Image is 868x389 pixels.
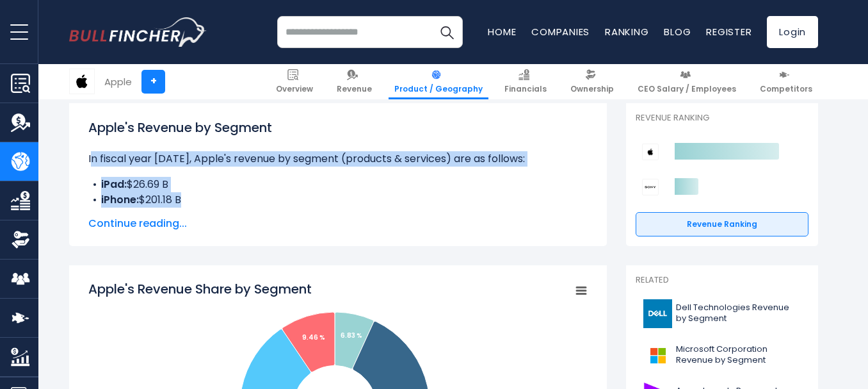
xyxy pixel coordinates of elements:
[504,84,547,94] span: Financials
[760,84,812,94] span: Competitors
[88,177,588,192] li: $26.69 B
[643,341,672,370] img: MSFT logo
[638,84,736,94] span: CEO Salary / Employees
[642,179,659,195] img: Sony Group Corporation competitors logo
[636,212,808,236] a: Revenue Ranking
[88,192,588,208] li: $201.18 B
[394,84,483,94] span: Product / Geography
[69,17,207,47] a: Go to homepage
[101,177,127,192] b: iPad:
[331,64,378,99] a: Revenue
[636,113,808,124] p: Revenue Ranking
[636,338,808,373] a: Microsoft Corporation Revenue by Segment
[706,25,751,38] a: Register
[69,17,207,47] img: bullfincher logo
[431,16,463,48] button: Search
[570,84,614,94] span: Ownership
[632,64,742,99] a: CEO Salary / Employees
[754,64,818,99] a: Competitors
[767,16,818,48] a: Login
[341,331,362,340] tspan: 6.83 %
[636,275,808,286] p: Related
[11,230,30,249] img: Ownership
[88,216,588,231] span: Continue reading...
[104,74,132,89] div: Apple
[488,25,516,38] a: Home
[643,299,672,328] img: DELL logo
[531,25,590,38] a: Companies
[70,69,94,94] img: AAPL logo
[565,64,620,99] a: Ownership
[676,344,801,366] span: Microsoft Corporation Revenue by Segment
[141,70,165,94] a: +
[276,84,313,94] span: Overview
[636,296,808,331] a: Dell Technologies Revenue by Segment
[270,64,319,99] a: Overview
[88,280,312,298] tspan: Apple's Revenue Share by Segment
[642,144,659,160] img: Apple competitors logo
[664,25,691,38] a: Blog
[101,192,139,207] b: iPhone:
[88,118,588,137] h1: Apple's Revenue by Segment
[676,302,801,324] span: Dell Technologies Revenue by Segment
[499,64,552,99] a: Financials
[302,333,325,342] tspan: 9.46 %
[337,84,372,94] span: Revenue
[389,64,488,99] a: Product / Geography
[605,25,648,38] a: Ranking
[88,151,588,167] p: In fiscal year [DATE], Apple's revenue by segment (products & services) are as follows:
